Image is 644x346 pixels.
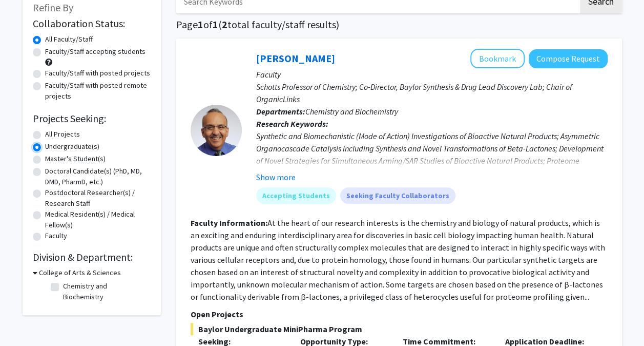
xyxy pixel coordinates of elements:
[191,218,605,302] fg-read-more: At the heart of our research interests is the chemistry and biology of natural products, which is...
[256,171,296,183] button: Show more
[63,281,148,302] label: Chemistry and Biochemistry
[45,187,151,209] label: Postdoctoral Researcher(s) / Research Staff
[256,68,608,81] p: Faculty
[45,46,146,57] label: Faculty/Staff accepting students
[305,106,398,117] span: Chemistry and Biochemistry
[45,129,80,140] label: All Projects
[256,130,608,179] div: Synthetic and Biomechanistic (Mode of Action) Investigations of Bioactive Natural Products; Asymm...
[45,68,150,79] label: Faculty/Staff with posted projects
[45,153,106,164] label: Master's Student(s)
[45,80,151,102] label: Faculty/Staff with posted remote projects
[191,218,267,228] b: Faculty Information:
[222,18,227,31] span: 2
[191,323,608,335] span: Baylor Undergraduate MiniPharma Program
[256,106,305,117] b: Departments:
[176,18,622,31] h1: Page of ( total faculty/staff results)
[256,119,328,129] b: Research Keywords:
[39,267,121,278] h3: College of Arts & Sciences
[33,112,151,125] h2: Projects Seeking:
[33,17,151,30] h2: Collaboration Status:
[256,52,335,65] a: [PERSON_NAME]
[45,209,151,230] label: Medical Resident(s) / Medical Fellow(s)
[33,1,73,14] span: Refine By
[470,49,525,68] button: Add Daniel Romo to Bookmarks
[529,49,608,68] button: Compose Request to Daniel Romo
[198,18,203,31] span: 1
[8,300,44,338] iframe: Chat
[191,308,608,320] p: Open Projects
[45,166,151,187] label: Doctoral Candidate(s) (PhD, MD, DMD, PharmD, etc.)
[213,18,218,31] span: 1
[45,141,99,152] label: Undergraduate(s)
[45,230,67,241] label: Faculty
[340,187,455,204] mat-chip: Seeking Faculty Collaborators
[45,34,93,45] label: All Faculty/Staff
[256,187,336,204] mat-chip: Accepting Students
[256,81,608,105] p: Schotts Professor of Chemistry; Co-Director, Baylor Synthesis & Drug Lead Discovery Lab; Chair of...
[33,251,151,263] h2: Division & Department:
